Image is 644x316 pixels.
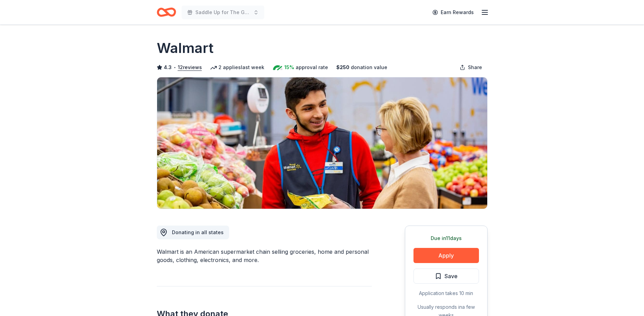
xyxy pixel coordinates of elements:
[413,234,479,242] div: Due in 11 days
[454,61,488,74] button: Share
[413,269,479,284] button: Save
[173,65,176,70] span: •
[428,6,478,19] a: Earn Rewards
[157,248,372,264] div: Walmart is an American supermarket chain selling groceries, home and personal goods, clothing, el...
[468,63,482,72] span: Share
[284,63,294,72] span: 15%
[444,272,458,281] span: Save
[157,39,214,58] h1: Walmart
[195,8,251,17] span: Saddle Up for The Guild
[164,63,172,72] span: 4.3
[413,248,479,263] button: Apply
[351,63,387,72] span: donation value
[413,289,479,297] div: Application takes 10 min
[210,63,264,72] div: 2 applies last week
[172,229,224,235] span: Donating in all states
[157,4,176,20] a: Home
[182,6,264,19] button: Saddle Up for The Guild
[336,63,349,72] span: $ 250
[178,63,202,72] button: 12reviews
[296,63,328,72] span: approval rate
[157,77,487,209] img: Image for Walmart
